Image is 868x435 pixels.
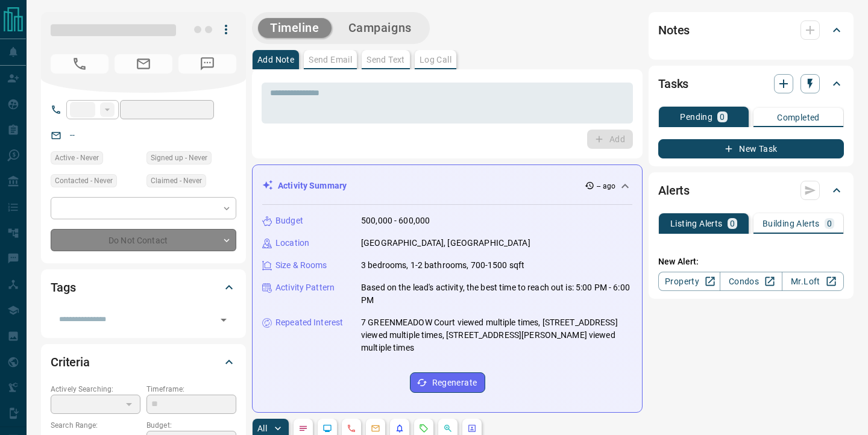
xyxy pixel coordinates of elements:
p: All [257,424,267,433]
p: Add Note [257,55,294,64]
p: Size & Rooms [275,259,327,272]
p: Activity Pattern [275,281,335,294]
button: Open [215,311,232,328]
p: Repeated Interest [275,316,343,329]
button: Timeline [258,18,332,38]
p: Budget [275,214,303,227]
a: -- [70,130,75,140]
p: 0 [827,219,832,228]
p: [GEOGRAPHIC_DATA], [GEOGRAPHIC_DATA] [361,237,530,249]
p: Building Alerts [763,219,820,228]
p: 0 [720,113,725,121]
p: Listing Alerts [670,219,723,228]
div: Activity Summary-- ago [262,175,632,197]
a: Condos [720,272,782,291]
span: Active - Never [55,152,99,164]
svg: Notes [298,424,308,433]
button: New Task [658,139,844,158]
div: Do Not Contact [51,229,236,251]
p: 7 GREENMEADOW Court viewed multiple times, [STREET_ADDRESS] viewed multiple times, [STREET_ADDRES... [361,316,632,354]
a: Property [658,272,720,291]
span: Signed up - Never [151,152,207,164]
span: No Email [115,54,172,74]
h2: Tasks [658,74,688,93]
span: No Number [51,54,108,74]
span: No Number [178,54,236,74]
svg: Listing Alerts [395,424,404,433]
svg: Emails [371,424,380,433]
h2: Notes [658,20,690,40]
p: Timeframe: [146,384,236,395]
svg: Requests [419,424,429,433]
div: Alerts [658,176,844,205]
h2: Tags [51,278,75,297]
p: Budget: [146,420,236,431]
div: Criteria [51,348,236,377]
h2: Criteria [51,352,90,372]
p: Pending [680,113,712,121]
p: Search Range: [51,420,140,431]
div: Tags [51,273,236,302]
p: -- ago [597,181,615,192]
button: Campaigns [336,18,424,38]
p: Activity Summary [278,180,347,192]
div: Notes [658,16,844,45]
p: Based on the lead's activity, the best time to reach out is: 5:00 PM - 6:00 PM [361,281,632,307]
p: 500,000 - 600,000 [361,214,430,227]
p: 0 [730,219,735,228]
span: Contacted - Never [55,175,113,187]
a: Mr.Loft [782,272,844,291]
h2: Alerts [658,181,690,200]
p: Completed [777,113,820,122]
p: Actively Searching: [51,384,140,395]
svg: Lead Browsing Activity [322,424,332,433]
button: Regenerate [410,372,485,393]
p: New Alert: [658,255,844,268]
p: 3 bedrooms, 1-2 bathrooms, 700-1500 sqft [361,259,524,272]
span: Claimed - Never [151,175,202,187]
svg: Agent Actions [467,424,477,433]
svg: Opportunities [443,424,453,433]
div: Tasks [658,69,844,98]
svg: Calls [347,424,356,433]
p: Location [275,237,309,249]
